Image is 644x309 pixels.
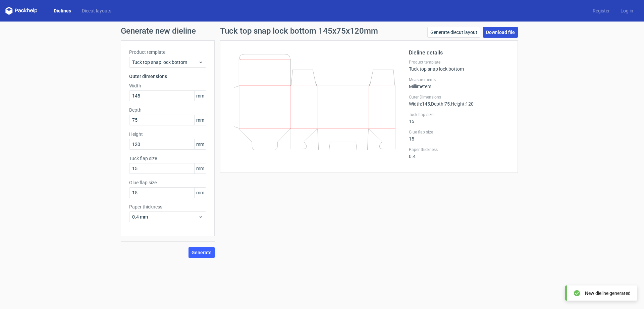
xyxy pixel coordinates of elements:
[409,129,509,142] div: 15
[409,101,430,107] span: Width : 145
[132,59,198,66] span: Tuck top snap lock bottom
[48,7,76,14] a: Dielines
[409,77,509,82] label: Measurements
[409,60,509,72] div: Tuck top snap lock bottom
[585,290,631,297] div: New dieline generated
[129,49,206,55] label: Product template
[409,112,509,117] label: Tuck flap size
[483,27,518,38] a: Download file
[615,7,639,14] a: Log in
[194,139,206,149] span: mm
[192,250,212,255] span: Generate
[129,82,206,89] label: Width
[189,247,215,258] button: Generate
[409,94,509,100] label: Outer Dimensions
[132,214,198,220] span: 0.4 mm
[121,27,523,35] h1: Generate new dieline
[129,203,206,210] label: Paper thickness
[450,101,474,107] span: , Height : 120
[129,73,206,80] h3: Outer dimensions
[587,7,615,14] a: Register
[220,27,378,35] h1: Tuck top snap lock bottom 145x75x120mm
[194,163,206,173] span: mm
[427,27,480,38] a: Generate diecut layout
[409,49,509,57] h2: Dieline details
[76,7,117,14] a: Diecut layouts
[409,147,509,152] label: Paper thickness
[409,147,509,159] div: 0.4
[194,91,206,101] span: mm
[409,129,509,135] label: Glue flap size
[129,179,206,186] label: Glue flap size
[129,155,206,162] label: Tuck flap size
[409,60,509,65] label: Product template
[409,112,509,124] div: 15
[194,188,206,198] span: mm
[409,77,509,89] div: Millimeters
[194,115,206,125] span: mm
[129,107,206,113] label: Depth
[430,101,450,107] span: , Depth : 75
[129,131,206,138] label: Height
